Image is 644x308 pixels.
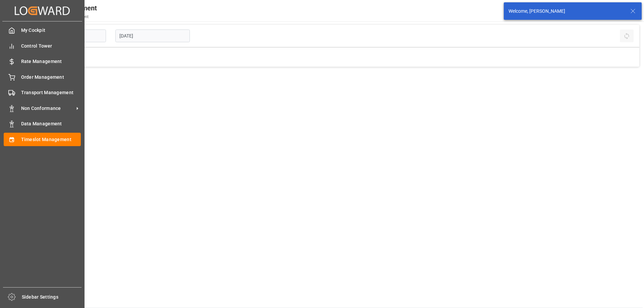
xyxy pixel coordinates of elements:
span: Data Management [21,120,81,127]
a: Data Management [4,117,81,130]
input: DD-MM-YYYY [115,29,190,42]
span: Timeslot Management [21,136,81,143]
span: Control Tower [21,43,81,50]
a: My Cockpit [4,24,81,37]
span: Rate Management [21,58,81,65]
div: Welcome, [PERSON_NAME] [508,8,624,15]
span: Non Conformance [21,105,74,112]
a: Rate Management [4,55,81,68]
a: Order Management [4,70,81,83]
span: Sidebar Settings [22,294,82,301]
span: Order Management [21,74,81,81]
span: Transport Management [21,89,81,96]
span: My Cockpit [21,27,81,34]
a: Transport Management [4,86,81,99]
a: Timeslot Management [4,133,81,146]
a: Control Tower [4,39,81,52]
